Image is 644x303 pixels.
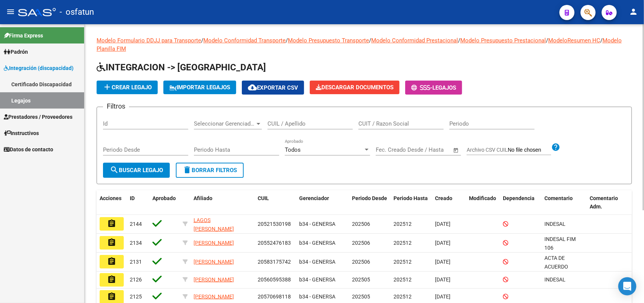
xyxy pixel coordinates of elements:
span: Dependencia [503,195,535,201]
span: Archivo CSV CUIL [467,147,508,153]
span: Comentario [544,195,573,201]
datatable-header-cell: ID [127,190,149,215]
span: Afiliado [194,195,212,201]
span: Creado [435,195,452,201]
datatable-header-cell: Aprobado [149,190,180,215]
datatable-header-cell: Periodo Desde [349,190,390,215]
a: Modelo Conformidad Transporte [203,37,286,44]
span: Periodo Hasta [393,195,428,201]
mat-icon: menu [6,7,15,16]
span: [DATE] [435,240,450,246]
mat-icon: search [110,165,119,174]
span: Integración (discapacidad) [4,64,74,72]
span: CUIL [258,195,269,201]
span: Todos [285,146,301,153]
a: Modelo Formulario DDJJ para Transporte [97,37,201,44]
span: ACTA DE ACUERDO [544,255,568,270]
span: 20521530198 [258,221,291,227]
button: Borrar Filtros [176,163,244,178]
span: 20570698118 [258,294,291,300]
span: 202512 [393,221,412,227]
span: IMPORTAR LEGAJOS [169,84,230,91]
span: Gerenciador [299,195,329,201]
span: Datos de contacto [4,145,53,154]
span: [DATE] [435,294,450,300]
span: INDESAL FIM 106 [544,236,576,251]
datatable-header-cell: Modificado [466,190,500,215]
span: [PERSON_NAME] [194,294,234,300]
a: ModeloResumen HC [548,37,600,44]
span: b34 - GENERSA [299,221,335,227]
datatable-header-cell: Acciones [97,190,127,215]
span: INTEGRACION -> [GEOGRAPHIC_DATA] [97,62,266,73]
mat-icon: assignment [107,292,116,301]
span: Descargar Documentos [316,84,393,91]
datatable-header-cell: CUIL [255,190,296,215]
span: [DATE] [435,259,450,265]
span: 202512 [393,294,412,300]
button: Exportar CSV [242,81,304,95]
input: End date [407,146,444,153]
span: 202505 [352,294,370,300]
span: Seleccionar Gerenciador [194,120,255,127]
span: 2131 [130,259,142,265]
span: 2134 [130,240,142,246]
button: -Legajos [405,81,462,95]
span: Crear Legajo [103,84,152,91]
mat-icon: cloud_download [248,83,257,92]
mat-icon: assignment [107,275,116,284]
span: b34 - GENERSA [299,277,335,283]
span: 202512 [393,240,412,246]
button: IMPORTAR LEGAJOS [163,81,236,94]
datatable-header-cell: Periodo Hasta [390,190,432,215]
span: Exportar CSV [248,84,298,91]
button: Crear Legajo [97,81,158,94]
span: 20560595388 [258,277,291,283]
span: [PERSON_NAME] [194,259,234,265]
span: 202512 [393,277,412,283]
span: b34 - GENERSA [299,259,335,265]
span: Firma Express [4,31,43,40]
span: Comentario Adm. [590,195,618,210]
mat-icon: assignment [107,219,116,228]
a: Modelo Presupuesto Transporte [288,37,369,44]
span: 2144 [130,221,142,227]
input: Start date [376,146,400,153]
span: 202506 [352,240,370,246]
span: Periodo Desde [352,195,387,201]
a: Modelo Presupuesto Prestacional [460,37,546,44]
span: 202505 [352,277,370,283]
span: Modificado [469,195,496,201]
span: INDESAL [544,221,566,227]
datatable-header-cell: Creado [432,190,466,215]
span: - [411,84,432,91]
mat-icon: person [629,7,638,16]
span: Prestadores / Proveedores [4,113,72,121]
span: ID [130,195,135,201]
button: Open calendar [452,146,461,155]
a: Modelo Conformidad Prestacional [371,37,458,44]
mat-icon: add [103,82,112,92]
span: Aprobado [152,195,176,201]
span: LAGOS [PERSON_NAME] [194,217,234,232]
span: Padrón [4,48,28,56]
datatable-header-cell: Gerenciador [296,190,349,215]
span: b34 - GENERSA [299,294,335,300]
span: Buscar Legajo [110,167,163,174]
button: Buscar Legajo [103,163,170,178]
datatable-header-cell: Dependencia [500,190,541,215]
mat-icon: assignment [107,238,116,247]
span: 20583175742 [258,259,291,265]
span: INDESAL [544,277,566,283]
datatable-header-cell: Afiliado [191,190,255,215]
span: Borrar Filtros [183,167,237,174]
span: Legajos [432,84,456,91]
span: 2125 [130,294,142,300]
input: Archivo CSV CUIL [508,147,551,154]
span: 202506 [352,221,370,227]
span: 20552476183 [258,240,291,246]
span: [PERSON_NAME] [194,240,234,246]
span: - osfatun [60,4,94,20]
span: Acciones [100,195,121,201]
mat-icon: help [551,143,560,152]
